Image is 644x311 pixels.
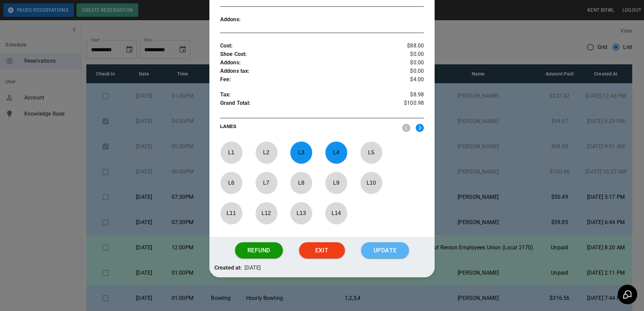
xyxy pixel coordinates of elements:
p: L 4 [325,145,347,160]
p: Created at: [214,264,242,272]
p: Addons : [220,15,271,24]
p: Shoe Cost : [220,50,390,59]
button: Update [361,242,409,258]
img: nav_left.svg [402,124,410,132]
button: Refund [235,242,283,258]
p: Addons tax : [220,67,390,75]
p: Grand Total : [220,99,390,109]
p: Addons : [220,59,390,67]
p: $4.00 [390,75,424,84]
img: right.svg [416,124,424,132]
p: L 1 [220,145,242,160]
p: $8.98 [390,91,424,99]
p: $0.00 [390,50,424,59]
p: L 11 [220,205,242,221]
p: L 14 [325,205,347,221]
p: $0.00 [390,59,424,67]
p: L 8 [290,175,312,191]
p: L 10 [360,175,382,191]
p: LANES [220,123,397,132]
p: L 5 [360,145,382,160]
p: $100.98 [390,99,424,109]
p: L 9 [325,175,347,191]
p: [DATE] [244,264,261,272]
p: L 3 [290,145,312,160]
p: L 12 [255,205,277,221]
p: Fee : [220,75,390,84]
p: Tax : [220,91,390,99]
p: $88.00 [390,42,424,50]
p: $0.00 [390,67,424,75]
p: L 13 [290,205,312,221]
p: L 7 [255,175,277,191]
p: Cost : [220,42,390,50]
p: L 2 [255,145,277,160]
button: Exit [299,242,345,258]
p: L 6 [220,175,242,191]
